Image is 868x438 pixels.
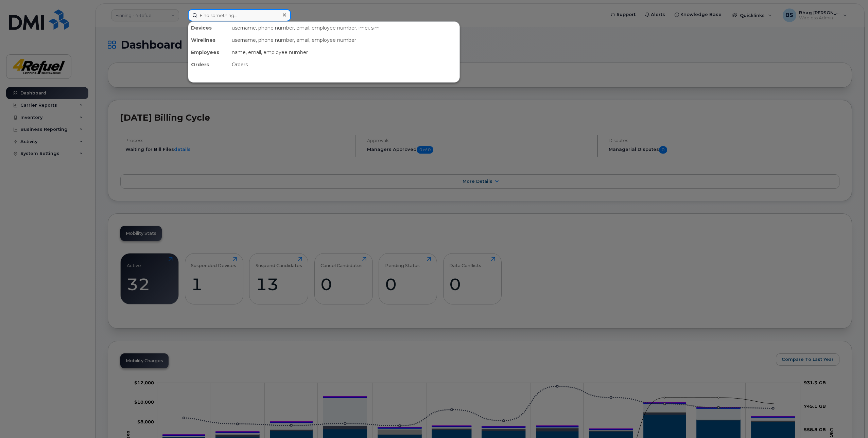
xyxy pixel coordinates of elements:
div: Devices [188,22,229,34]
div: Orders [188,58,229,71]
div: name, email, employee number [229,46,459,58]
div: username, phone number, email, employee number, imei, sim [229,22,459,34]
div: Wirelines [188,34,229,46]
div: Employees [188,46,229,58]
div: username, phone number, email, employee number [229,34,459,46]
div: Orders [229,58,459,71]
iframe: Messenger Launcher [838,408,863,433]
